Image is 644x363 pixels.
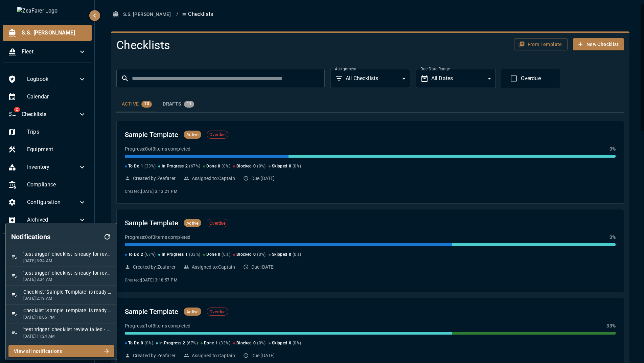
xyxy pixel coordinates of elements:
button: View all notifications [8,345,114,358]
span: 'test trigger' checklist is ready for review [23,251,111,258]
p: [DATE] 10:06 PM [23,315,111,320]
h6: Notifications [6,226,56,248]
span: 'test trigger' checklist review failed - returned for corrections [23,326,111,334]
p: [DATE] 11:24 AM [23,334,111,339]
span: 'test trigger' checklist is ready for review [23,270,111,277]
p: [DATE] 2:19 AM [23,296,111,301]
span: Checklist 'Sample Template' is ready to work on [23,289,111,296]
p: [DATE] 3:34 AM [23,277,111,282]
p: [DATE] 3:34 AM [23,258,111,264]
span: Checklist 'Sample Template' is ready to work on [23,307,111,315]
